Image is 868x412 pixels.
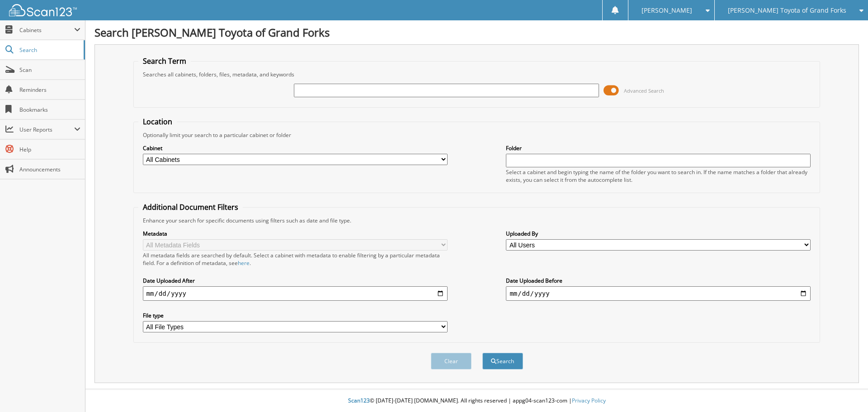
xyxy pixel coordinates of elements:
span: Reminders [19,86,80,94]
input: start [143,286,448,301]
h1: Search [PERSON_NAME] Toyota of Grand Forks [94,25,859,40]
legend: Additional Document Filters [138,202,243,212]
label: Date Uploaded Before [506,277,811,284]
button: Clear [431,353,472,369]
span: Announcements [19,166,80,173]
div: Optionally limit your search to a particular cabinet or folder [138,131,816,139]
button: Search [482,353,523,369]
span: Scan [19,66,80,74]
span: User Reports [19,126,74,133]
span: [PERSON_NAME] [642,8,692,13]
span: Scan123 [348,397,370,404]
a: Privacy Policy [572,397,606,404]
div: Select a cabinet and begin typing the name of the folder you want to search in. If the name match... [506,168,811,184]
label: Metadata [143,230,448,237]
div: Searches all cabinets, folders, files, metadata, and keywords [138,71,816,78]
div: © [DATE]-[DATE] [DOMAIN_NAME]. All rights reserved | appg04-scan123-com | [85,390,868,412]
a: here [238,259,250,267]
span: Search [19,46,79,54]
label: File type [143,312,448,319]
div: All metadata fields are searched by default. Select a cabinet with metadata to enable filtering b... [143,251,448,267]
legend: Search Term [138,56,191,66]
img: scan123-logo-white.svg [9,4,77,16]
input: end [506,286,811,301]
label: Folder [506,144,811,152]
label: Date Uploaded After [143,277,448,284]
label: Uploaded By [506,230,811,237]
span: Advanced Search [624,87,664,94]
legend: Location [138,117,177,127]
span: Cabinets [19,26,74,34]
label: Cabinet [143,144,448,152]
span: Help [19,146,80,153]
div: Enhance your search for specific documents using filters such as date and file type. [138,217,816,224]
span: Bookmarks [19,106,80,114]
span: [PERSON_NAME] Toyota of Grand Forks [728,8,846,13]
